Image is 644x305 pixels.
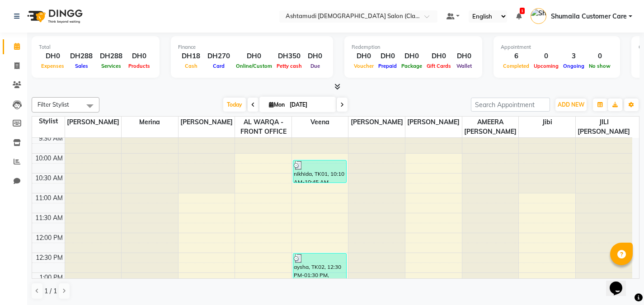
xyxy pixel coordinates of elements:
span: Jibi [519,117,575,128]
div: 10:00 AM [33,154,65,163]
div: DH350 [274,51,304,61]
span: Completed [501,63,531,69]
div: 9:30 AM [37,134,65,143]
span: 1 [520,8,525,14]
div: DH0 [304,51,326,61]
div: 12:00 PM [34,233,65,243]
div: DH270 [204,51,234,61]
div: Appointment [501,43,613,51]
span: Petty cash [274,63,304,69]
button: ADD NEW [555,99,587,111]
span: JILI [PERSON_NAME] [576,117,632,137]
span: Expenses [39,63,66,69]
span: AL WARQA -FRONT OFFICE [235,117,291,137]
span: Products [126,63,152,69]
span: Cash [183,63,200,69]
span: Prepaid [376,63,399,69]
div: 1:00 PM [38,273,65,282]
img: Shumaila Customer Care [531,8,546,24]
span: Filter Stylist [38,101,69,108]
span: Card [211,63,227,69]
div: DH0 [424,51,453,61]
div: DH288 [66,51,96,61]
span: [PERSON_NAME] [65,117,122,128]
div: DH0 [234,51,274,61]
div: 6 [501,51,531,61]
span: Shumaila Customer Care [551,12,627,21]
div: DH0 [126,51,152,61]
div: DH0 [352,51,376,61]
span: Sales [73,63,90,69]
span: Gift Cards [424,63,453,69]
span: Upcoming [531,63,561,69]
span: Veena [292,117,348,128]
div: aysha, TK02, 12:30 PM-01:30 PM, Creative Hair Cut [293,253,346,292]
span: Package [399,63,424,69]
span: ADD NEW [558,101,584,108]
span: Voucher [352,63,376,69]
span: Due [308,63,322,69]
span: Services [99,63,123,69]
div: 0 [531,51,561,61]
div: nikhida, TK01, 10:10 AM-10:45 AM, Eyebrow Threading,Upper Lip Threading/Chin Threading [293,160,346,183]
span: Today [223,98,246,112]
div: DH0 [376,51,399,61]
div: 11:00 AM [33,193,65,203]
input: Search Appointment [471,98,550,112]
a: 1 [516,12,522,20]
span: Wallet [454,63,474,69]
div: 12:30 PM [34,253,65,263]
div: Finance [178,43,326,51]
span: No show [587,63,613,69]
iframe: chat widget [606,269,635,296]
div: Total [39,43,152,51]
div: 0 [587,51,613,61]
div: DH288 [96,51,126,61]
div: DH18 [178,51,204,61]
span: Merina [122,117,178,128]
input: 2025-09-01 [287,98,332,112]
span: AMEERA [PERSON_NAME] [462,117,519,137]
div: DH0 [453,51,475,61]
div: DH0 [399,51,424,61]
div: Redemption [352,43,475,51]
span: Ongoing [561,63,587,69]
div: DH0 [39,51,66,61]
div: Stylist [32,117,65,126]
span: 1 / 1 [44,286,57,296]
div: 11:30 AM [33,213,65,223]
span: [PERSON_NAME] [405,117,462,128]
span: [PERSON_NAME] [348,117,405,128]
div: 10:30 AM [33,174,65,183]
span: Mon [267,101,287,108]
img: logo [23,4,85,29]
div: 3 [561,51,587,61]
span: [PERSON_NAME] [179,117,235,128]
span: Online/Custom [234,63,274,69]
